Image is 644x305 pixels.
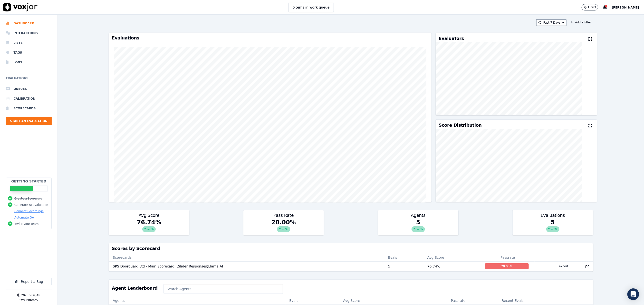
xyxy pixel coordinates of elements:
[246,213,321,218] h3: Pass Rate
[112,246,590,251] h3: Scores by Scorecard
[109,254,384,261] th: Scorecards
[3,3,38,11] img: voxjar logo
[6,28,52,38] a: Interactions
[109,297,286,305] th: Agents
[6,75,52,84] h6: Evaluations
[112,286,158,290] h3: Agent Leaderboard
[286,297,339,305] th: Evals
[439,123,482,127] h3: Score Distribution
[516,213,590,218] h3: Evaluations
[536,19,567,26] button: Past 7 Days
[582,4,598,10] button: 1,363
[14,222,38,226] button: Invite your team
[14,209,44,213] button: Connect Recordings
[6,117,52,125] button: Start an Evaluation
[6,84,52,94] a: Queues
[163,284,283,294] input: Search Agents
[109,261,384,271] td: SPS Doorguard Ltd - Main Scorecard. (Slider Responses)Llama AI
[485,263,529,269] div: 20.00 %
[612,6,639,9] span: [PERSON_NAME]
[568,19,593,25] button: Add a filter
[423,254,481,261] th: Avg Score
[381,213,455,218] h3: Agents
[582,4,603,10] button: 1,363
[14,203,48,207] button: Generate AI Evaluation
[14,197,42,200] button: Create a Scorecard
[6,104,52,113] a: Scorecards
[439,36,464,41] h3: Evaluators
[384,254,423,261] th: Evals
[109,219,189,235] div: 76.74 %
[112,213,186,218] h3: Avg Score
[546,226,559,232] div: ∞ %
[6,57,52,67] a: Logs
[412,226,425,232] div: ∞ %
[112,36,429,40] h3: Evaluations
[627,288,639,300] div: Open Intercom Messenger
[498,297,593,305] th: Recent Evals
[11,179,46,184] h2: Getting Started
[423,261,481,271] td: 76.74 %
[378,219,458,235] div: 5
[588,5,596,9] p: 1,363
[6,19,52,28] a: Dashboard
[612,4,644,10] button: [PERSON_NAME]
[419,297,498,305] th: Passrate
[6,94,52,104] a: Calibration
[19,298,25,302] button: TOS
[142,226,155,232] div: ∞ %
[6,48,52,57] a: Tags
[243,219,324,235] div: 20.00 %
[26,298,38,302] button: Privacy
[277,226,290,232] div: ∞ %
[339,297,419,305] th: Avg Score
[14,216,34,219] button: Automate QA
[555,262,572,270] button: export
[481,254,535,261] th: Passrate
[288,3,334,12] button: 0items in work queue
[513,219,593,235] div: 5
[6,278,52,285] button: Report a Bug
[21,293,40,297] p: 2025 Voxjar
[384,261,423,271] td: 5
[6,38,52,48] a: Lists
